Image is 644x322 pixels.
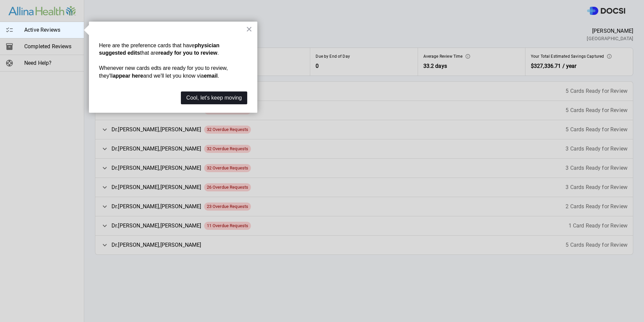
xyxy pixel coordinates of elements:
strong: email [204,73,218,79]
span: Here are the preference cards that have [99,43,195,48]
strong: physician suggested edits [99,43,221,56]
span: . [218,73,219,79]
span: . [217,50,219,56]
strong: ready for you to review [158,50,217,56]
button: Close [246,24,252,34]
button: Cool, let's keep moving [181,91,247,104]
span: that are [140,50,158,56]
span: Active Reviews [24,26,78,34]
strong: appear here [112,73,143,79]
span: and we'll let you know via [143,73,204,79]
span: Whenever new cards edts are ready for you to review, they'll [99,65,229,78]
